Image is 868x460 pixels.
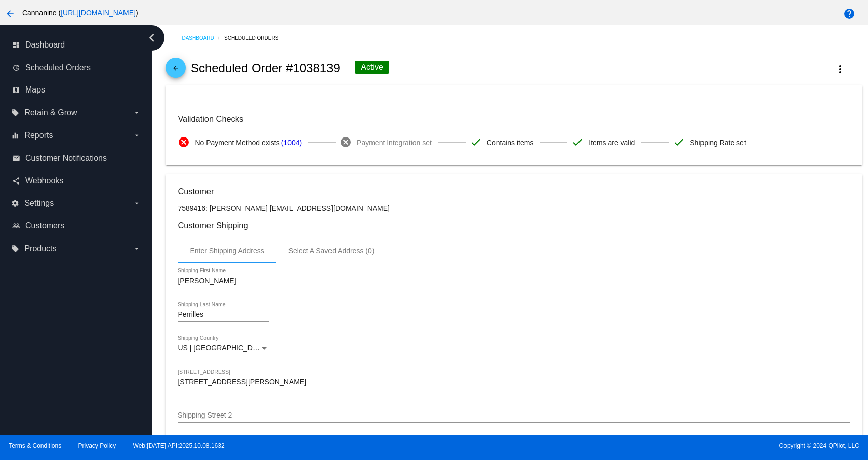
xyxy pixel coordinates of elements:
span: Shipping Rate set [690,132,746,153]
i: chevron_left [144,30,160,46]
mat-icon: cancel [340,136,352,148]
input: Shipping First Name [178,277,269,285]
span: Webhooks [25,176,63,186]
mat-icon: check [673,136,685,148]
span: Customer Notifications [25,154,107,163]
mat-icon: cancel [178,136,190,148]
h2: Scheduled Order #1038139 [191,61,340,75]
h3: Customer Shipping [178,221,850,231]
i: email [12,154,20,162]
a: Privacy Policy [78,442,116,449]
span: Retain & Grow [24,108,77,117]
a: (1004) [281,132,302,153]
mat-icon: help [843,8,855,20]
a: map Maps [12,82,141,98]
a: dashboard Dashboard [12,37,141,53]
mat-icon: check [470,136,482,148]
span: Dashboard [25,40,65,50]
h3: Validation Checks [178,114,850,124]
a: share Webhooks [12,173,141,189]
input: Shipping Street 2 [178,411,850,420]
mat-icon: arrow_back [4,8,16,20]
a: Dashboard [182,30,224,46]
a: Scheduled Orders [224,30,287,46]
i: local_offer [11,109,19,117]
mat-icon: arrow_back [170,65,182,77]
mat-icon: more_vert [834,63,846,75]
span: Maps [25,85,45,95]
span: Payment Integration set [357,132,432,153]
div: Select A Saved Address (0) [288,247,375,255]
a: people_outline Customers [12,218,141,234]
a: email Customer Notifications [12,150,141,166]
span: Settings [24,199,54,208]
div: Active [355,61,389,74]
span: Scheduled Orders [25,63,91,72]
span: Customers [25,221,64,231]
span: Contains items [487,132,534,153]
i: dashboard [12,41,20,49]
a: update Scheduled Orders [12,60,141,76]
i: share [12,177,20,185]
input: Shipping Last Name [178,311,269,319]
i: arrow_drop_down [133,131,141,140]
span: Copyright © 2024 QPilot, LLC [443,442,859,449]
span: Cannanine ( ) [22,9,138,17]
input: Shipping Street 1 [178,378,850,386]
i: update [12,64,20,72]
i: people_outline [12,222,20,230]
i: arrow_drop_down [133,199,141,207]
a: Web:[DATE] API:2025.10.08.1632 [133,442,225,449]
i: settings [11,199,19,207]
span: Reports [24,131,53,140]
span: Items are valid [589,132,635,153]
i: map [12,86,20,94]
p: 7589416: [PERSON_NAME] [EMAIL_ADDRESS][DOMAIN_NAME] [178,204,850,212]
span: No Payment Method exists [195,132,279,153]
span: US | [GEOGRAPHIC_DATA] [178,344,267,352]
h3: Customer [178,187,850,196]
i: arrow_drop_down [133,245,141,253]
mat-icon: check [571,136,584,148]
span: Products [24,244,56,253]
i: arrow_drop_down [133,109,141,117]
i: equalizer [11,131,19,140]
i: local_offer [11,245,19,253]
mat-select: Shipping Country [178,344,269,352]
a: [URL][DOMAIN_NAME] [61,9,136,17]
div: Enter Shipping Address [190,247,264,255]
a: Terms & Conditions [9,442,61,449]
